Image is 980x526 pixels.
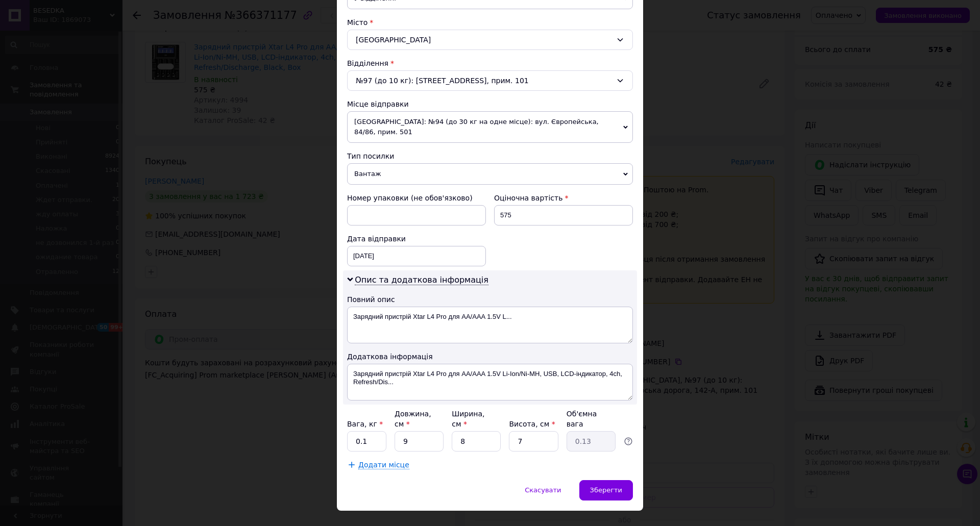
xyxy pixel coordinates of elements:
span: Вантаж [347,163,633,185]
span: Додати місце [358,461,409,469]
div: Оціночна вартість [494,193,633,203]
span: [GEOGRAPHIC_DATA]: №94 (до 30 кг на одне місце): вул. Європейська, 84/86, прим. 501 [347,111,633,143]
div: Відділення [347,58,633,68]
span: Опис та додаткова інформація [355,275,488,285]
span: Скасувати [525,486,561,494]
span: Місце відправки [347,100,409,108]
label: Ширина, см [452,410,484,428]
span: Тип посилки [347,152,394,160]
div: Номер упаковки (не обов'язково) [347,193,486,203]
label: Довжина, см [395,410,431,428]
textarea: Зарядний пристрій Xtar L4 Pro для AA/AAA 1.5V L... [347,307,633,343]
div: №97 (до 10 кг): [STREET_ADDRESS], прим. 101 [347,70,633,91]
div: [GEOGRAPHIC_DATA] [347,30,633,50]
label: Висота, см [509,420,555,428]
span: Зберегти [590,486,622,494]
div: Об'ємна вага [567,409,616,429]
div: Додаткова інформація [347,352,633,362]
div: Повний опис [347,294,633,305]
textarea: Зарядний пристрій Xtar L4 Pro для AA/AAA 1.5V Li-Ion/Ni-MH, USB, LCD-індикатор, 4ch, Refresh/Dis... [347,364,633,400]
div: Місто [347,17,633,28]
label: Вага, кг [347,420,383,428]
div: Дата відправки [347,234,486,244]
